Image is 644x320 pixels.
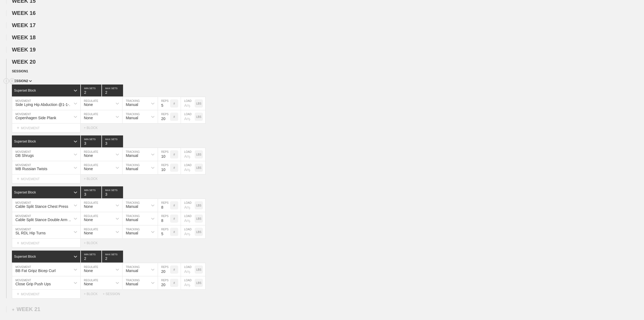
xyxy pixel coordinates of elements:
div: Side Lying Hip Abduction @1-1-1-5 [15,102,74,107]
span: SESSION 2 [12,79,32,83]
div: Manual [126,116,138,120]
input: None [102,251,123,263]
p: # [173,102,175,105]
div: MOVEMENT [12,290,81,299]
input: Any [181,148,195,161]
div: MOVEMENT [12,239,81,248]
div: Cable Split Stance Chest Press [15,204,68,209]
p: # [173,204,175,207]
p: # [173,166,175,169]
input: Any [181,212,195,225]
p: LBS [196,282,202,285]
div: Copenhagen Side Plank [15,116,56,120]
p: # [173,115,175,118]
p: # [173,282,175,285]
p: LBS [196,268,202,271]
div: + BLOCK [84,177,103,181]
div: + BLOCK [84,292,103,296]
div: None [84,167,93,171]
div: None [84,231,93,235]
div: Manual [126,102,138,107]
input: Any [181,161,195,174]
p: LBS [196,217,202,220]
div: MOVEMENT [12,124,81,132]
div: Manual [126,167,138,171]
span: SESSION 1 [12,69,28,73]
input: Any [181,225,195,238]
div: Cable Split Stance Double Arm Row [15,218,74,222]
div: None [84,204,93,209]
p: LBS [196,231,202,234]
div: WEEK 21 [12,306,40,312]
input: Any [181,199,195,212]
div: Superset Block [14,140,36,143]
span: + [17,125,19,130]
div: None [84,116,93,120]
p: LBS [196,166,202,169]
div: MB Russian Twists [15,167,47,171]
div: Manual [126,282,138,286]
div: + SESSION [103,292,124,296]
div: Manual [126,231,138,235]
span: WEEK 16 [12,10,36,16]
p: LBS [196,204,202,207]
input: None [102,135,123,147]
input: Any [181,263,195,276]
div: Superset Block [14,255,36,258]
input: None [102,186,123,198]
span: WEEK 19 [12,47,36,53]
div: None [84,153,93,158]
span: WEEK 17 [12,22,36,28]
span: + [17,176,19,181]
div: Manual [126,204,138,209]
input: Any [181,276,195,289]
div: SL RDL Hip Turns [15,231,46,235]
div: Close Grip Push Ups [15,282,51,286]
input: None [102,85,123,96]
img: carrot_down.png [29,80,32,82]
div: Superset Block [14,89,36,92]
p: # [173,231,175,234]
p: LBS [196,153,202,156]
div: Manual [126,218,138,222]
div: Manual [126,153,138,158]
div: None [84,218,93,222]
div: + BLOCK [84,241,103,245]
div: None [84,282,93,286]
div: DB Shrugs [15,153,34,158]
div: BB Fat Gripz Bicep Curl [15,269,56,273]
span: + [12,307,14,312]
p: # [173,217,175,220]
div: MOVEMENT [12,174,81,183]
iframe: Chat Widget [617,294,644,320]
div: None [84,269,93,273]
span: WEEK 18 [12,34,36,40]
p: # [173,153,175,156]
div: Superset Block [14,190,36,194]
p: LBS [196,115,202,118]
p: # [173,268,175,271]
span: + [17,292,19,296]
div: + BLOCK [84,126,103,130]
span: + [17,241,19,245]
div: Manual [126,269,138,273]
input: Any [181,110,195,123]
p: LBS [196,102,202,105]
div: None [84,102,93,107]
span: WEEK 20 [12,59,36,65]
input: Any [181,97,195,110]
